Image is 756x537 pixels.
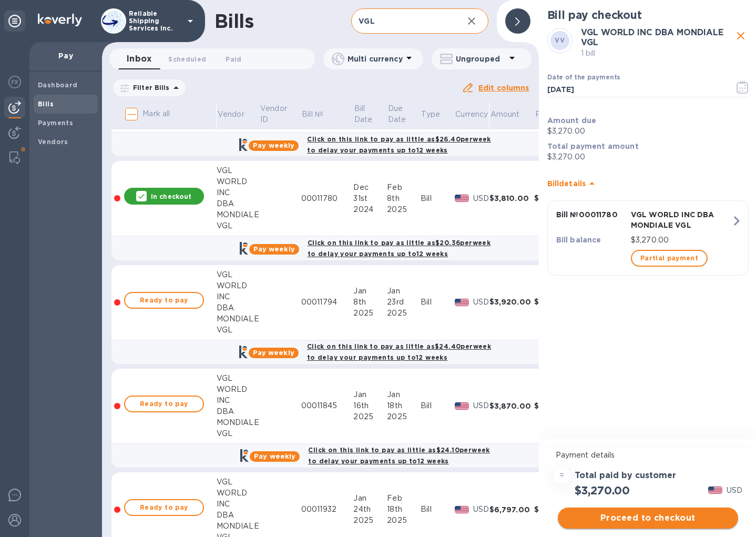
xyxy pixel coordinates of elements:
span: Paid [226,54,241,65]
b: Click on this link to pay as little as $26.40 per week to delay your payments up to 12 weeks [307,135,491,154]
p: Bill Date [354,103,373,125]
img: USD [455,506,469,513]
b: Vendors [38,138,68,146]
div: 16th [353,400,387,411]
div: $0.00 [534,297,566,307]
div: Bill [421,297,455,308]
span: Bill Date [354,103,386,125]
span: Type [422,109,454,120]
div: = [554,467,570,484]
div: 2025 [353,411,387,422]
div: VGL [217,165,259,176]
img: Logo [38,14,82,26]
span: Ready to pay [134,501,195,514]
p: USD [473,504,489,515]
b: Pay weekly [253,245,295,253]
div: $3,870.00 [489,401,534,411]
div: INC [217,395,259,406]
div: $3,810.00 [489,193,534,204]
img: Foreign exchange [8,76,21,88]
p: Type [422,109,441,120]
div: WORLD [217,280,259,291]
button: Ready to pay [124,499,204,516]
p: 1 bill [581,48,733,59]
b: Payments [38,119,73,127]
div: 2024 [353,204,387,215]
h1: Bills [214,10,253,32]
p: Bill № 00011780 [556,209,627,220]
div: DBA [217,302,259,313]
p: Amount [490,109,519,120]
p: Ungrouped [456,54,506,64]
p: Payment details [556,450,740,461]
button: close [733,28,749,44]
button: Ready to pay [124,396,204,412]
div: INC [217,187,259,198]
div: MONDIALE [217,313,259,325]
img: USD [455,195,469,202]
div: 00011845 [301,400,353,411]
b: Dashboard [38,81,78,89]
div: Jan [353,389,387,400]
span: Vendor [217,109,258,120]
div: Jan [387,389,421,400]
p: $3,270.00 [547,126,749,137]
div: Feb [387,493,421,504]
div: WORLD [217,384,259,395]
label: Date of the payments [547,74,620,80]
div: $0.00 [534,401,566,411]
p: VGL WORLD INC DBA MONDIALE VGL [631,209,731,230]
p: Mark all [143,108,170,119]
p: In checkout [151,192,191,201]
div: WORLD [217,176,259,187]
span: Ready to pay [134,294,195,307]
span: Partial payment [640,252,698,265]
div: VGL [217,373,259,384]
div: 2025 [387,204,421,215]
div: 8th [387,193,421,204]
div: INC [217,291,259,302]
div: 00011932 [301,504,353,515]
div: $3,920.00 [489,297,534,307]
p: Bill № [302,109,324,120]
img: USD [455,402,469,410]
b: Click on this link to pay as little as $24.10 per week to delay your payments up to 12 weeks [308,446,489,465]
div: MONDIALE [217,521,259,532]
p: USD [473,297,489,308]
button: Proceed to checkout [558,508,738,529]
p: Currency [456,109,488,120]
div: MONDIALE [217,417,259,428]
div: Jan [387,286,421,297]
p: Filter Bills [129,83,170,92]
h2: $3,270.00 [575,484,630,497]
div: VGL [217,428,259,439]
span: Bill № [302,109,338,120]
b: Click on this link to pay as little as $24.40 per week to delay your payments up to 12 weeks [307,342,491,361]
span: Ready to pay [134,398,195,410]
p: Multi currency [348,54,403,64]
div: VGL [217,220,259,231]
div: $0.00 [534,504,566,515]
div: 2025 [387,308,421,319]
div: Feb [387,182,421,193]
div: VGL [217,325,259,336]
div: 23rd [387,297,421,308]
div: $0.00 [534,193,566,204]
p: Due Date [388,103,406,125]
div: Dec [353,182,387,193]
div: 2025 [353,515,387,526]
span: Paid [535,109,565,120]
span: Inbox [127,52,151,66]
button: Partial payment [631,250,708,267]
div: 18th [387,504,421,515]
p: Pay [38,50,94,61]
div: DBA [217,510,259,521]
div: 18th [387,400,421,411]
p: Reliable Shipping Services Inc. [129,10,181,32]
p: Paid [535,109,551,120]
div: VGL [217,269,259,280]
span: Vendor ID [260,103,300,125]
div: 2025 [353,308,387,319]
button: Ready to pay [124,292,204,309]
div: WORLD [217,488,259,499]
